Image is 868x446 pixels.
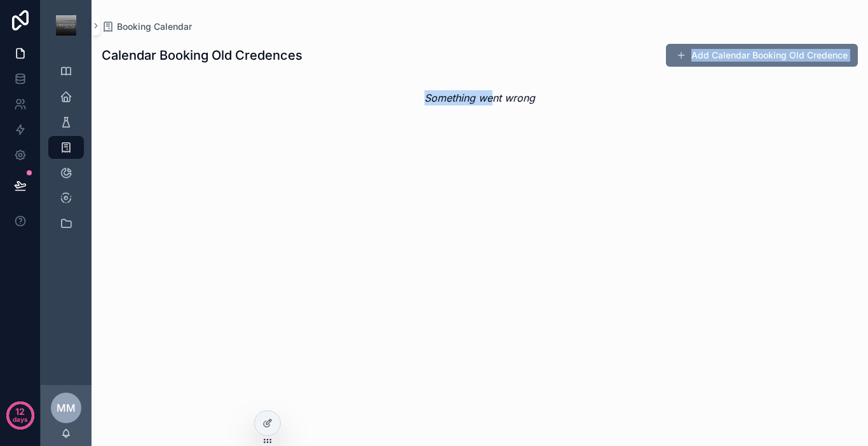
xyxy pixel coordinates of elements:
[424,90,535,105] em: Something went wrong
[15,405,25,418] p: 12
[666,44,858,67] button: Add Calendar Booking Old Credence
[117,20,192,33] span: Booking Calendar
[56,15,76,36] img: App logo
[102,20,192,33] a: Booking Calendar
[57,400,76,416] span: MM
[13,410,28,428] p: days
[41,51,92,252] div: scrollable content
[102,46,302,64] h1: Calendar Booking Old Credences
